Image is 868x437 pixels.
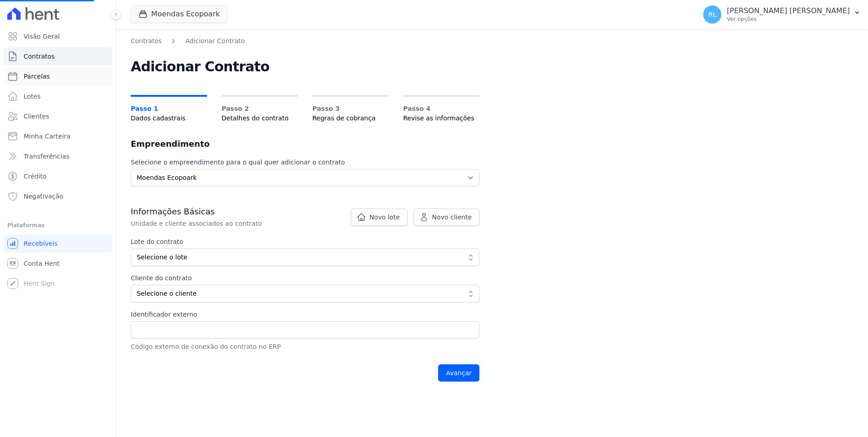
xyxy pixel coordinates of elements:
span: Minha Carteira [24,132,70,141]
span: Conta Hent [24,259,59,268]
span: Visão Geral [24,32,60,41]
p: Código externo de conexão do contrato no ERP [131,342,479,352]
span: Crédito [24,172,47,181]
span: Passo 2 [222,104,298,114]
a: Clientes [4,107,112,125]
p: Ver opções [727,15,850,23]
span: Detalhes do contrato [222,114,298,123]
span: Recebíveis [24,239,58,248]
nav: Breadcrumb [131,36,479,46]
a: Contratos [4,47,112,65]
button: Moendas Ecopoark [131,5,227,23]
label: Identificador externo [131,310,479,319]
span: Novo cliente [432,213,472,222]
label: Cliente do contrato [131,273,409,283]
span: Passo 3 [312,104,389,114]
span: Revise as informações [403,114,479,123]
a: Parcelas [4,67,112,85]
p: Unidade e cliente associados ao contrato [131,219,436,228]
a: Contratos [131,36,162,46]
h2: Empreendimento [131,138,479,150]
span: Parcelas [24,72,50,81]
button: RL [PERSON_NAME] [PERSON_NAME] Ver opções [696,2,868,27]
a: Transferências [4,147,112,165]
span: Dados cadastrais [131,114,207,123]
a: Lotes [4,87,112,105]
a: Minha Carteira [4,127,112,145]
span: Lotes [24,92,41,101]
nav: Progress [131,95,479,123]
span: RL [708,11,716,18]
a: Negativação [4,187,112,205]
label: Lote do contrato [131,237,479,247]
a: Crédito [4,167,112,185]
span: Selecione o cliente [137,289,461,298]
span: Passo 4 [403,104,479,114]
span: Negativação [24,192,64,201]
button: Selecione o cliente [131,285,479,303]
h2: Adicionar Contrato [131,60,479,73]
a: Adicionar Contrato [185,36,245,46]
span: Selecione o lote [137,253,461,262]
a: Novo lote [351,209,408,226]
input: Avançar [438,364,479,382]
a: Visão Geral [4,27,112,45]
span: Clientes [24,112,49,121]
h3: Informações Básicas [131,206,479,217]
span: Passo 1 [131,104,207,114]
span: Contratos [24,52,54,61]
button: Selecione o lote [131,248,479,266]
a: Recebíveis [4,234,112,253]
div: Plataformas [7,220,108,231]
a: Conta Hent [4,254,112,273]
p: [PERSON_NAME] [PERSON_NAME] [727,6,850,15]
span: Transferências [24,152,69,161]
a: Novo cliente [414,209,479,226]
span: Novo lote [370,213,400,222]
label: Selecione o empreendimento para o qual quer adicionar o contrato [131,158,479,167]
span: Regras de cobrança [312,114,389,123]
